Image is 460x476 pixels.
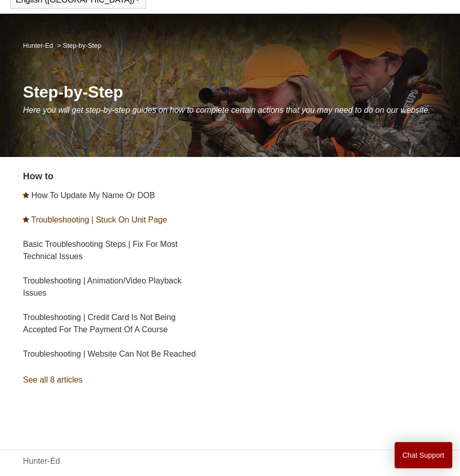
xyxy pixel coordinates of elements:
p: Here you will get step-by-step guides on how to complete certain actions that you may need to do ... [23,104,437,116]
a: Hunter-Ed [23,455,60,467]
a: Troubleshooting | Credit Card Is Not Being Accepted For The Payment Of A Course [23,313,176,334]
a: Troubleshooting | Animation/Video Playback Issues [23,276,181,297]
a: Basic Troubleshooting Steps | Fix For Most Technical Issues [23,240,178,261]
a: How To Update My Name Or DOB [31,191,155,200]
svg: Promoted article [23,192,29,198]
svg: Promoted article [23,216,29,223]
a: Troubleshooting | Stuck On Unit Page [31,215,167,224]
li: Hunter-Ed [23,42,55,49]
button: Chat Support [395,442,453,468]
h1: Step-by-Step [23,80,437,104]
a: Hunter-Ed [23,42,53,49]
a: See all 8 articles [23,366,209,394]
a: How to [23,171,53,181]
a: Troubleshooting | Website Can Not Be Reached [23,350,195,358]
li: Step-by-Step [55,42,101,49]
